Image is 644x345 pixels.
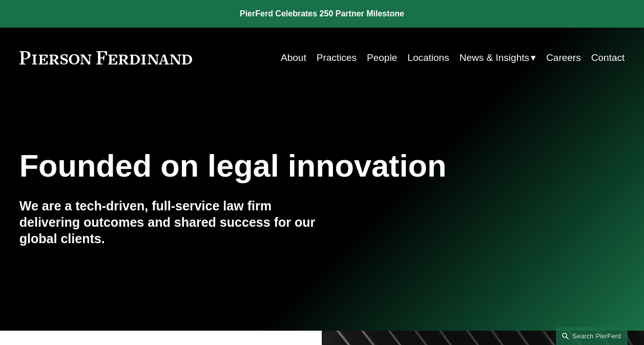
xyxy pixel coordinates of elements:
a: Locations [407,48,449,68]
a: Search this site [556,327,628,345]
a: folder dropdown [460,48,536,68]
a: Practices [317,48,357,68]
h4: We are a tech-driven, full-service law firm delivering outcomes and shared success for our global... [19,198,322,247]
a: About [281,48,306,68]
a: Careers [546,48,581,68]
a: People [367,48,397,68]
a: Contact [591,48,625,68]
span: News & Insights [460,49,529,67]
h1: Founded on legal innovation [19,148,524,184]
